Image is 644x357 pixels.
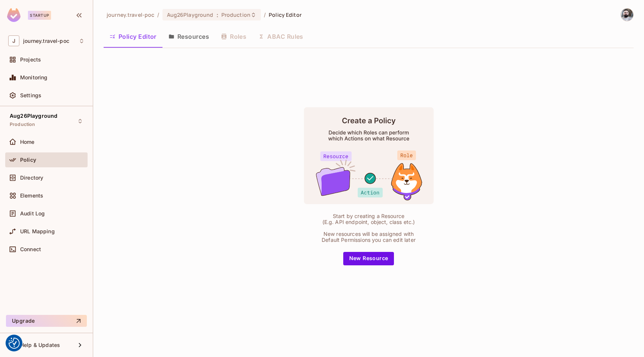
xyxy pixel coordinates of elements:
[20,342,60,348] span: Help & Updates
[23,38,69,44] span: Workspace: journey.travel-poc
[20,175,43,181] span: Directory
[167,11,214,18] span: Aug26Playground
[318,213,419,225] div: Start by creating a Resource (E.g. API endpoint, object, class etc.)
[104,27,162,46] button: Policy Editor
[162,27,215,46] button: Resources
[20,246,41,252] span: Connect
[20,139,35,145] span: Home
[343,252,394,265] button: New Resource
[28,11,51,20] div: Startup
[20,157,36,163] span: Policy
[157,11,159,18] li: /
[9,338,20,349] img: Revisit consent button
[9,338,20,349] button: Consent Preferences
[107,11,154,18] span: the active workspace
[221,11,250,18] span: Production
[8,35,19,46] span: J
[216,12,219,18] span: :
[6,315,87,327] button: Upgrade
[7,8,20,22] img: SReyMgAAAABJRU5ErkJggg==
[20,211,45,217] span: Audit Log
[20,193,43,199] span: Elements
[264,11,266,18] li: /
[318,231,419,243] div: New resources will be assigned with Default Permissions you can edit later
[10,113,57,119] span: Aug26Playground
[20,92,41,98] span: Settings
[621,9,633,21] img: Sam Armitt-Fior
[269,11,302,18] span: Policy Editor
[10,121,35,127] span: Production
[20,228,55,234] span: URL Mapping
[20,57,41,63] span: Projects
[20,75,48,80] span: Monitoring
